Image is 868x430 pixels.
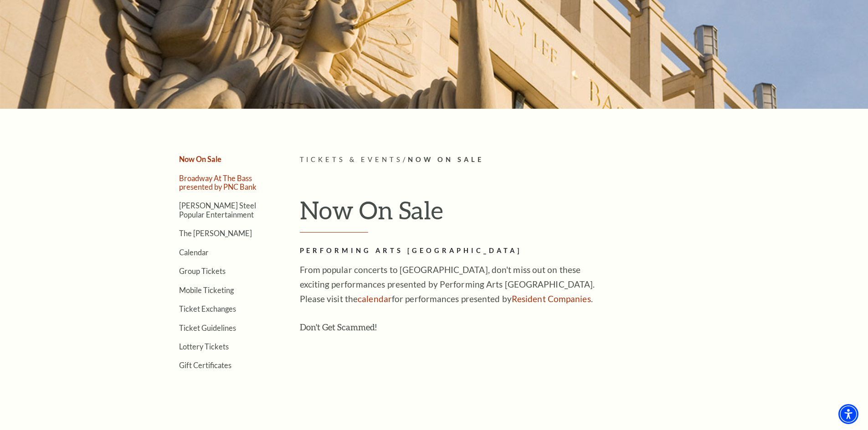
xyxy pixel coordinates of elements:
[300,156,403,163] span: Tickets & Events
[179,267,226,275] a: Group Tickets
[179,361,231,369] a: Gift Certificates
[179,174,257,191] a: Broadway At The Bass presented by PNC Bank
[179,229,252,238] a: The [PERSON_NAME]
[300,195,717,233] h1: Now On Sale
[179,342,229,351] a: Lottery Tickets
[179,248,209,257] a: Calendar
[300,245,596,257] h2: Performing Arts [GEOGRAPHIC_DATA]
[300,320,596,334] h3: Don't Get Scammed!
[179,304,236,313] a: Ticket Exchanges
[179,286,234,294] a: Mobile Ticketing
[179,155,221,163] a: Now On Sale
[179,201,256,218] a: [PERSON_NAME] Steel Popular Entertainment
[300,263,596,306] p: From popular concerts to [GEOGRAPHIC_DATA], don't miss out on these exciting performances present...
[512,293,591,304] a: Resident Companies
[838,404,858,424] div: Accessibility Menu
[300,154,717,166] p: /
[358,293,392,304] a: calendar
[179,324,236,332] a: Ticket Guidelines
[408,156,484,163] span: Now On Sale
